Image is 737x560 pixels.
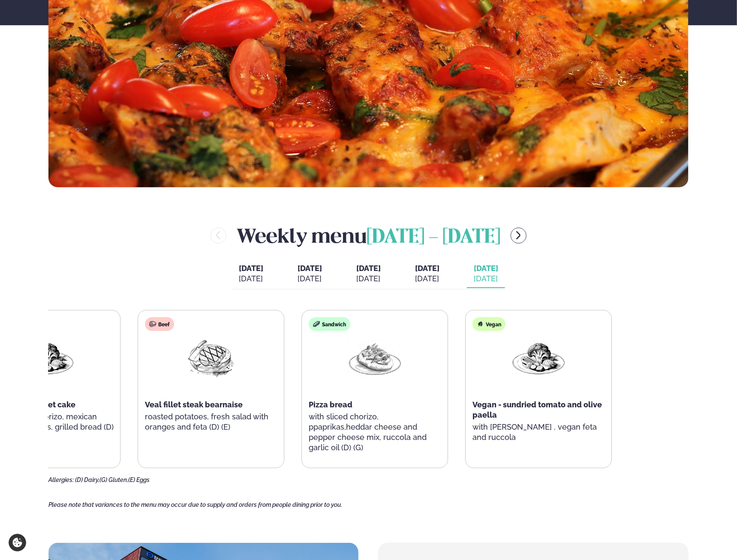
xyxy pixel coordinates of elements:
[239,264,263,273] span: [DATE]
[415,274,439,284] div: [DATE]
[511,228,526,244] button: menu-btn-right
[408,260,446,288] button: [DATE] [DATE]
[145,412,277,432] p: roasted potatoes, fresh salad with oranges and feta (D) (E)
[150,321,156,328] img: beef.svg
[99,476,128,483] span: (G) Gluten,
[48,476,74,483] span: Allergies:
[511,338,566,378] img: Vegan.png
[467,260,505,288] button: [DATE] [DATE]
[309,412,441,453] p: with sliced chorizo, ppaprikas,heddar cheese and pepper cheese mix, ruccola and garlic oil (D) (G)
[20,338,75,378] img: Vegan.png
[145,400,243,409] span: Veal fillet steak bearnaise
[239,274,263,284] div: [DATE]
[48,501,342,508] span: Please note that variances to the menu may occur due to supply and orders from people dining prio...
[348,338,403,378] img: Pizza-Bread.png
[477,321,484,328] img: Vegan.svg
[356,274,381,284] div: [DATE]
[415,263,439,274] span: [DATE]
[211,228,226,244] button: menu-btn-left
[356,264,381,273] span: [DATE]
[298,264,322,273] span: [DATE]
[309,400,353,409] span: Pizza bread
[473,400,602,419] span: Vegan - sundried tomato and olive paella
[298,274,322,284] div: [DATE]
[184,338,239,378] img: Beef-Meat.png
[75,476,99,483] span: (D) Dairy,
[473,317,506,331] div: Vegan
[313,321,320,328] img: sandwich-new-16px.svg
[145,317,174,331] div: Beef
[473,422,605,443] p: with [PERSON_NAME] , vegan feta and ruccola
[9,534,26,551] a: Cookie settings
[474,274,498,284] div: [DATE]
[291,260,329,288] button: [DATE] [DATE]
[128,476,150,483] span: (E) Eggs
[309,317,351,331] div: Sandwich
[474,264,498,273] span: [DATE]
[367,228,500,247] span: [DATE] - [DATE]
[349,260,388,288] button: [DATE] [DATE]
[237,222,500,250] h2: Weekly menu
[232,260,270,288] button: [DATE] [DATE]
